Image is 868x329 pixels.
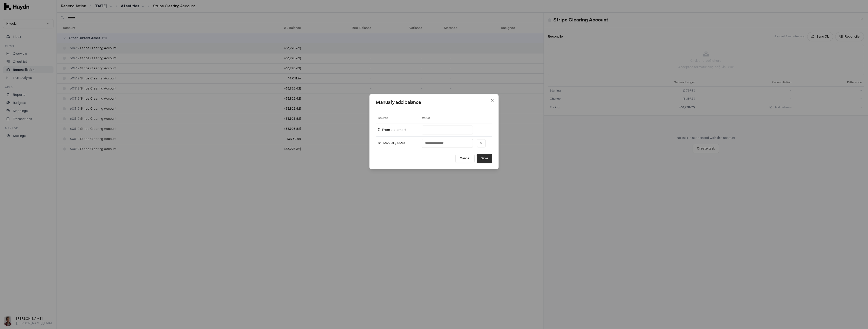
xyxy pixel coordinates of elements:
th: Value [420,113,475,123]
button: Cancel [455,154,475,163]
h2: Manually add balance [376,100,492,105]
td: From statement [376,123,420,136]
button: Save [477,154,492,163]
td: Manually enter [376,136,420,150]
th: Source [376,113,420,123]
